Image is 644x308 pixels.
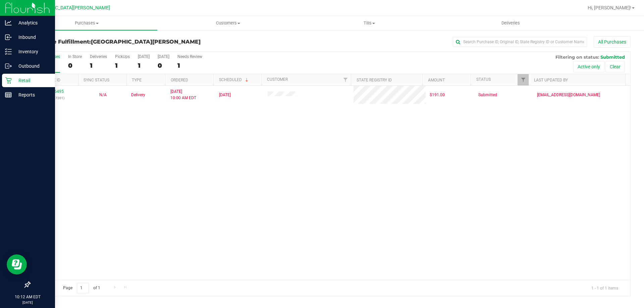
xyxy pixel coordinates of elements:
a: Ordered [171,78,188,82]
a: Purchases [16,16,157,30]
div: 1 [177,62,202,69]
p: Inventory [12,48,52,56]
inline-svg: Reports [5,91,12,98]
a: Last Updated By [534,78,568,82]
span: [GEOGRAPHIC_DATA][PERSON_NAME] [27,5,110,11]
div: In Store [68,54,82,59]
div: [DATE] [158,54,169,59]
span: [DATE] [219,92,231,98]
a: Scheduled [219,77,250,82]
span: Submitted [600,54,625,60]
p: Inbound [12,33,52,41]
p: Outbound [12,62,52,70]
input: Search Purchase ID, Original ID, State Registry ID or Customer Name... [453,37,587,47]
div: Needs Review [177,54,202,59]
inline-svg: Retail [5,77,12,84]
div: [DATE] [138,54,150,59]
a: Status [476,77,491,82]
div: 1 [115,62,130,69]
a: 11936495 [45,89,64,94]
button: Active only [573,61,604,72]
span: Filtering on status: [555,54,599,60]
a: Amount [428,78,445,82]
span: 1 - 1 of 1 items [586,283,624,293]
div: 0 [158,62,169,69]
div: Deliveries [90,54,107,59]
a: Customer [267,77,288,82]
a: Tills [299,16,440,30]
span: [DATE] 10:00 AM EDT [170,88,196,101]
p: [DATE] [3,300,52,305]
a: Type [132,78,142,82]
a: Sync Status [84,78,109,82]
span: Hi, [PERSON_NAME]! [588,5,631,10]
a: Filter [340,74,351,85]
p: Retail [12,76,52,84]
div: 1 [138,62,150,69]
span: Submitted [478,92,497,98]
span: Purchases [16,20,157,26]
a: Customers [157,16,299,30]
span: [EMAIL_ADDRESS][DOMAIN_NAME] [537,92,600,98]
span: Delivery [131,92,145,98]
div: 0 [68,62,82,69]
a: State Registry ID [357,78,392,82]
span: Deliveries [492,20,529,26]
inline-svg: Analytics [5,19,12,26]
button: All Purchases [594,36,631,48]
p: 10:12 AM EDT [3,294,52,300]
div: 1 [90,62,107,69]
span: Tills [299,20,439,26]
iframe: Resource center [7,254,27,274]
span: $191.00 [430,92,445,98]
a: Deliveries [440,16,581,30]
inline-svg: Inventory [5,48,12,55]
span: [GEOGRAPHIC_DATA][PERSON_NAME] [91,39,201,45]
h3: Purchase Fulfillment: [30,39,230,45]
span: Page of 1 [57,283,106,293]
inline-svg: Outbound [5,63,12,69]
button: N/A [99,92,107,98]
inline-svg: Inbound [5,34,12,41]
span: Not Applicable [99,93,107,97]
a: Filter [518,74,529,85]
input: 1 [77,283,89,293]
div: PickUps [115,54,130,59]
p: Analytics [12,19,52,27]
button: Clear [605,61,625,72]
p: Reports [12,91,52,99]
span: Customers [158,20,298,26]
